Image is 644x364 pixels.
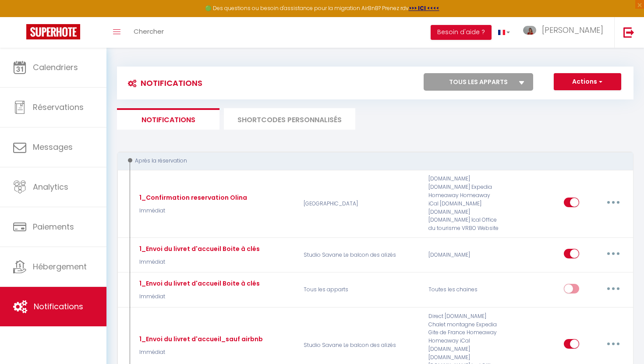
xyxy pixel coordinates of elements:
div: 1_Envoi du livret d'accueil Boite à clés [137,244,260,254]
a: >>> ICI <<<< [409,4,439,12]
p: Immédiat [137,348,263,357]
div: [DOMAIN_NAME] [423,242,506,268]
span: Analytics [33,181,68,192]
button: Actions [554,73,621,91]
a: ... [PERSON_NAME] [517,17,614,48]
p: Studio Savane Le balcon des alizés [298,242,423,268]
img: logout [623,27,634,38]
li: SHORTCODES PERSONNALISÉS [224,108,355,130]
div: Après la réservation [125,157,616,165]
img: ... [523,26,536,35]
p: [GEOGRAPHIC_DATA] [298,175,423,233]
p: Immédiat [137,207,247,215]
span: [PERSON_NAME] [542,25,603,35]
a: Chercher [127,17,170,48]
span: Chercher [134,27,164,36]
li: Notifications [117,108,219,130]
div: Toutes les chaines [423,277,506,303]
p: Immédiat [137,258,260,266]
button: Besoin d'aide ? [431,25,492,40]
span: Réservations [33,102,84,113]
div: 1_Envoi du livret d'accueil_sauf airbnb [137,334,263,344]
span: Paiements [33,221,74,232]
div: 1_Envoi du livret d'accueil Boite à clés [137,279,260,288]
div: [DOMAIN_NAME] [DOMAIN_NAME] Expedia Homeaway Homeaway iCal [DOMAIN_NAME] [DOMAIN_NAME] [DOMAIN_NA... [423,175,506,233]
p: Immédiat [137,293,260,301]
p: Tous les apparts [298,277,423,303]
h3: Notifications [124,73,202,93]
span: Notifications [34,301,83,312]
span: Hébergement [33,261,87,272]
span: Calendriers [33,62,78,73]
div: 1_Confirmation reservation Olina [137,193,247,202]
img: Super Booking [26,24,80,39]
span: Messages [33,141,73,152]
